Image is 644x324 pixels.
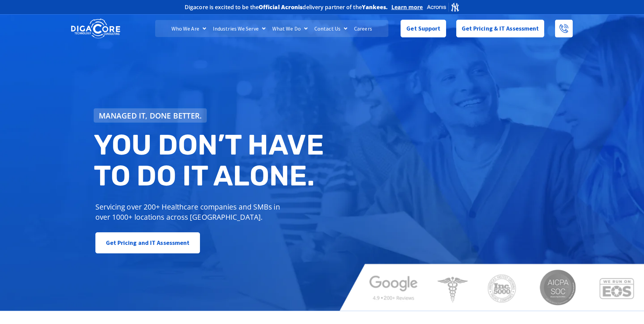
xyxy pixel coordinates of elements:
[95,202,285,222] p: Servicing over 200+ Healthcare companies and SMBs in over 1000+ locations across [GEOGRAPHIC_DATA].
[351,20,375,37] a: Careers
[462,22,539,35] span: Get Pricing & IT Assessment
[155,20,388,37] nav: Menu
[99,112,202,119] span: Managed IT, done better.
[209,20,269,37] a: Industries We Serve
[94,108,207,123] a: Managed IT, done better.
[259,3,303,11] b: Official Acronis
[456,20,545,37] a: Get Pricing & IT Assessment
[106,236,190,250] span: Get Pricing and IT Assessment
[269,20,311,37] a: What We Do
[71,18,120,39] img: DigaCore Technology Consulting
[391,4,423,11] a: Learn more
[185,4,388,10] h2: Digacore is excited to be the delivery partner of the
[426,2,460,12] img: Acronis
[94,129,327,192] h2: You don’t have to do IT alone.
[401,20,446,37] a: Get Support
[95,232,200,253] a: Get Pricing and IT Assessment
[168,20,209,37] a: Who We Are
[362,3,388,11] b: Yankees.
[311,20,351,37] a: Contact Us
[406,22,440,35] span: Get Support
